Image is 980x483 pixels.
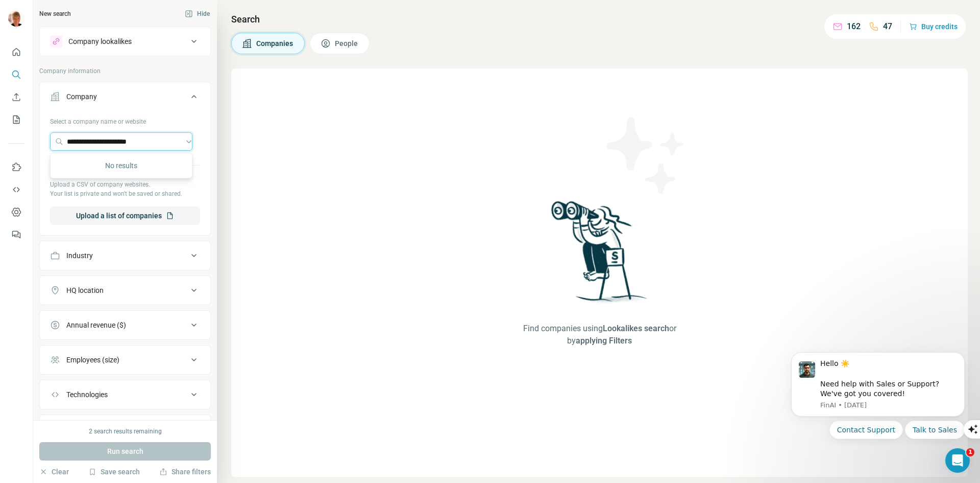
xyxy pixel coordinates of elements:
[66,285,104,295] div: HQ location
[50,206,200,225] button: Upload a list of companies
[40,382,210,407] button: Technologies
[66,355,119,365] div: Employees (size)
[159,467,211,477] button: Share filters
[40,84,210,113] button: Company
[600,109,692,201] img: Surfe Illustration - Stars
[909,19,958,34] button: Buy credits
[517,323,682,347] span: Find companies using or by
[8,203,24,221] button: Dashboard
[40,417,210,442] button: Keywords
[8,65,24,84] button: Search
[39,9,71,18] div: New search
[40,313,210,337] button: Annual revenue ($)
[40,243,210,268] button: Industry
[178,6,217,21] button: Hide
[8,88,24,106] button: Enrich CSV
[39,467,69,477] button: Clear
[50,180,200,189] p: Upload a CSV of company websites.
[66,389,108,400] div: Technologies
[8,43,24,61] button: Quick start
[39,66,211,76] p: Company information
[88,467,140,477] button: Save search
[8,180,24,199] button: Use Surfe API
[40,29,210,54] button: Company lookalikes
[68,36,132,47] div: Company lookalikes
[335,38,359,49] span: People
[8,158,24,176] button: Use Surfe on LinkedIn
[231,12,968,27] h4: Search
[945,448,970,473] iframe: Intercom live chat
[776,343,980,445] iframe: Intercom notifications message
[256,38,294,49] span: Companies
[66,91,97,102] div: Company
[40,348,210,372] button: Employees (size)
[53,155,190,176] div: No results
[50,189,200,198] p: Your list is private and won't be saved or shared.
[40,278,210,303] button: HQ location
[66,320,126,330] div: Annual revenue ($)
[66,250,93,261] div: Industry
[89,427,162,436] div: 2 search results remaining
[576,336,632,346] span: applying Filters
[8,10,24,27] img: Avatar
[50,113,200,126] div: Select a company name or website
[883,20,892,33] p: 47
[603,324,669,333] span: Lookalikes search
[847,20,861,33] p: 162
[547,198,653,312] img: Surfe Illustration - Woman searching with binoculars
[8,110,24,129] button: My lists
[8,225,24,244] button: Feedback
